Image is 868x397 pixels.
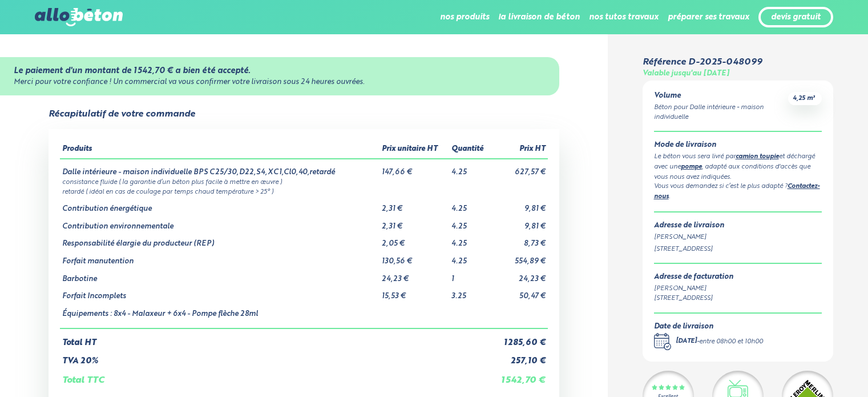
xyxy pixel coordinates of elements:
[449,214,491,231] td: 4.25
[654,103,789,122] div: Béton pour Dalle intérieure - maison individuelle
[676,337,763,347] div: -
[491,196,548,214] td: 9,81 €
[654,232,822,242] div: [PERSON_NAME]
[491,347,548,366] td: 257,10 €
[736,154,779,160] a: camion toupie
[643,57,762,67] div: Référence D-2025-048099
[49,109,195,119] div: Récapitulatif de votre commande
[60,366,491,386] td: Total TTC
[654,273,733,282] div: Adresse de facturation
[491,141,548,159] th: Prix HT
[491,266,548,284] td: 24,23 €
[14,67,251,75] strong: Le paiement d'un montant de 1 542,70 € a bien été accepté.
[643,70,729,78] div: Valable jusqu'au [DATE]
[380,196,449,214] td: 2,31 €
[654,244,822,254] div: [STREET_ADDRESS]
[449,231,491,248] td: 4.25
[60,248,380,266] td: Forfait manutention
[491,231,548,248] td: 8,73 €
[380,141,449,159] th: Prix unitaire HT
[491,366,548,386] td: 1 542,70 €
[380,266,449,284] td: 24,23 €
[793,94,815,103] span: 4,25 m³
[491,328,548,348] td: 1 285,60 €
[380,159,449,177] td: 147,66 €
[60,231,380,248] td: Responsabilité élargie du producteur (REP)
[449,248,491,266] td: 4.25
[449,159,491,177] td: 4.25
[654,152,822,182] div: Le béton vous sera livré par et déchargé avec une , adapté aux conditions d'accès que vous nous a...
[380,283,449,301] td: 15,53 €
[60,186,547,196] td: retardé ( idéal en cas de coulage par temps chaud température > 25° )
[654,323,763,331] div: Date de livraison
[491,248,548,266] td: 554,89 €
[491,214,548,231] td: 9,81 €
[681,164,702,170] a: pompe
[491,283,548,301] td: 50,47 €
[699,337,763,347] div: entre 08h00 et 10h00
[380,231,449,248] td: 2,05 €
[668,3,749,31] li: préparer ses travaux
[589,3,659,31] li: nos tutos travaux
[60,159,380,177] td: Dalle intérieure - maison individuelle BPS C25/30,D22,S4,XC1,Cl0,40,retardé
[35,8,123,26] img: allobéton
[60,196,380,214] td: Contribution énergétique
[449,141,491,159] th: Quantité
[380,248,449,266] td: 130,56 €
[60,266,380,284] td: Barbotine
[60,328,491,348] td: Total HT
[676,337,697,347] div: [DATE]
[14,78,546,87] div: Merci pour votre confiance ! Un commercial va vous confirmer votre livraison sous 24 heures ouvrées.
[654,141,822,150] div: Mode de livraison
[654,92,789,101] div: Volume
[654,294,733,303] div: [STREET_ADDRESS]
[449,283,491,301] td: 3.25
[498,3,580,31] li: la livraison de béton
[440,3,489,31] li: nos produits
[60,347,491,366] td: TVA 20%
[449,266,491,284] td: 1
[449,196,491,214] td: 4.25
[60,301,380,328] td: Équipements : 8x4 - Malaxeur + 6x4 - Pompe flèche 28ml
[60,214,380,231] td: Contribution environnementale
[60,177,547,186] td: consistance fluide ( la garantie d’un béton plus facile à mettre en œuvre )
[60,141,380,159] th: Produits
[491,159,548,177] td: 627,57 €
[654,284,733,294] div: [PERSON_NAME]
[654,182,822,202] div: Vous vous demandez si c’est le plus adapté ? .
[654,222,822,230] div: Adresse de livraison
[771,13,821,22] a: devis gratuit
[60,283,380,301] td: Forfait Incomplets
[380,214,449,231] td: 2,31 €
